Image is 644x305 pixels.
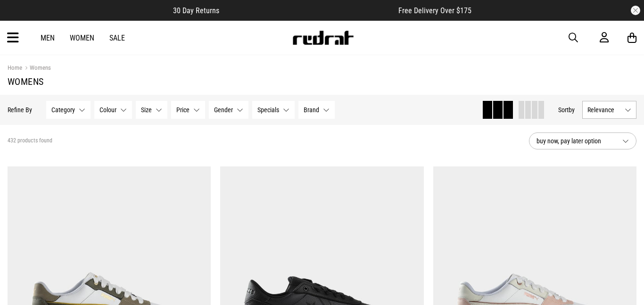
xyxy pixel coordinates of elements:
[209,101,248,119] button: Gender
[136,101,167,119] button: Size
[46,101,91,119] button: Category
[8,76,636,87] h1: Womens
[304,106,319,114] span: Brand
[109,33,125,42] a: Sale
[51,106,75,114] span: Category
[8,64,22,71] a: Home
[8,137,52,145] span: 432 products found
[22,64,51,73] a: Womens
[587,106,621,114] span: Relevance
[171,101,205,119] button: Price
[214,106,233,114] span: Gender
[529,132,636,149] button: buy now, pay later option
[292,31,354,45] img: Redrat logo
[582,101,636,119] button: Relevance
[238,6,380,15] iframe: Customer reviews powered by Trustpilot
[8,106,32,114] p: Refine By
[558,104,575,115] button: Sortby
[252,101,295,119] button: Specials
[257,106,279,114] span: Specials
[298,101,335,119] button: Brand
[398,6,471,15] span: Free Delivery Over $175
[537,135,615,147] span: buy now, pay later option
[94,101,132,119] button: Colour
[141,106,152,114] span: Size
[41,33,55,42] a: Men
[70,33,94,42] a: Women
[176,106,190,114] span: Price
[99,106,116,114] span: Colour
[173,6,219,15] span: 30 Day Returns
[569,106,575,114] span: by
